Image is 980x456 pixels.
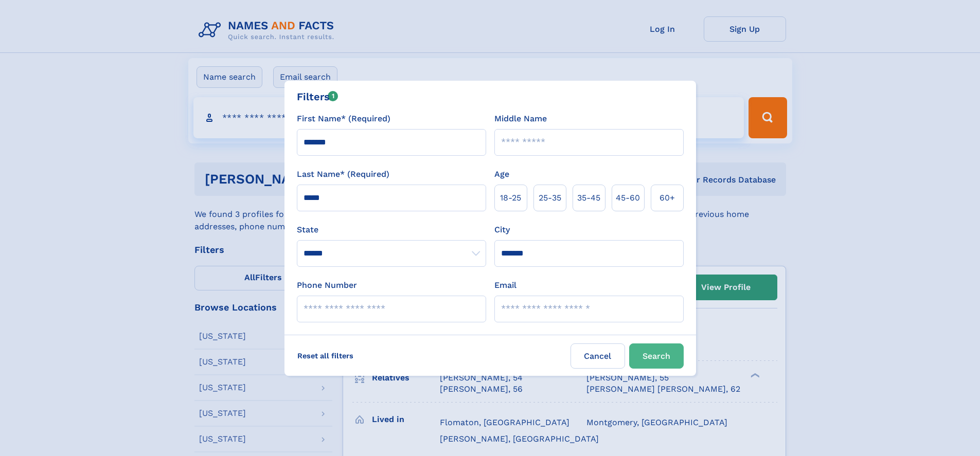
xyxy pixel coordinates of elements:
label: Middle Name [494,113,547,125]
span: 35‑45 [577,192,600,204]
label: Last Name* (Required) [297,168,389,180]
button: Search [629,343,684,369]
label: Phone Number [297,279,357,291]
label: Reset all filters [291,343,360,368]
label: Cancel [571,343,625,369]
span: 25‑35 [539,192,561,204]
span: 60+ [660,192,675,204]
span: 45‑60 [616,192,640,204]
div: Filters [297,89,338,104]
label: State [297,224,486,236]
label: First Name* (Required) [297,113,390,125]
span: 18‑25 [500,192,521,204]
label: Email [494,279,516,291]
label: City [494,224,510,236]
label: Age [494,168,509,180]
